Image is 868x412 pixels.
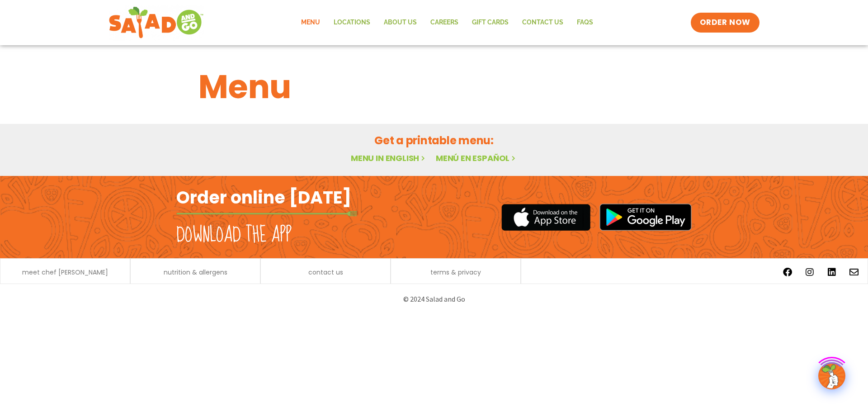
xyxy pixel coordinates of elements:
a: ORDER NOW [691,13,759,33]
a: GIFT CARDS [465,12,515,33]
nav: Menu [294,12,600,33]
a: About Us [377,12,424,33]
a: Careers [424,12,465,33]
h2: Get a printable menu: [198,133,670,148]
a: nutrition & allergens [164,269,227,275]
h2: Order online [DATE] [176,186,351,208]
h1: Menu [198,62,670,111]
a: Menu [294,12,327,33]
a: Locations [327,12,377,33]
a: meet chef [PERSON_NAME] [22,269,108,275]
a: terms & privacy [430,269,481,275]
a: contact us [308,269,343,275]
span: ORDER NOW [700,17,750,28]
h2: Download the app [176,223,292,248]
p: © 2024 Salad and Go [181,293,687,305]
a: Menú en español [436,152,517,164]
img: appstore [501,203,590,232]
a: FAQs [570,12,600,33]
img: new-SAG-logo-768×292 [108,5,204,41]
img: google_play [599,204,692,231]
a: Menu in English [351,152,427,164]
a: Contact Us [515,12,570,33]
img: fork [176,211,357,216]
